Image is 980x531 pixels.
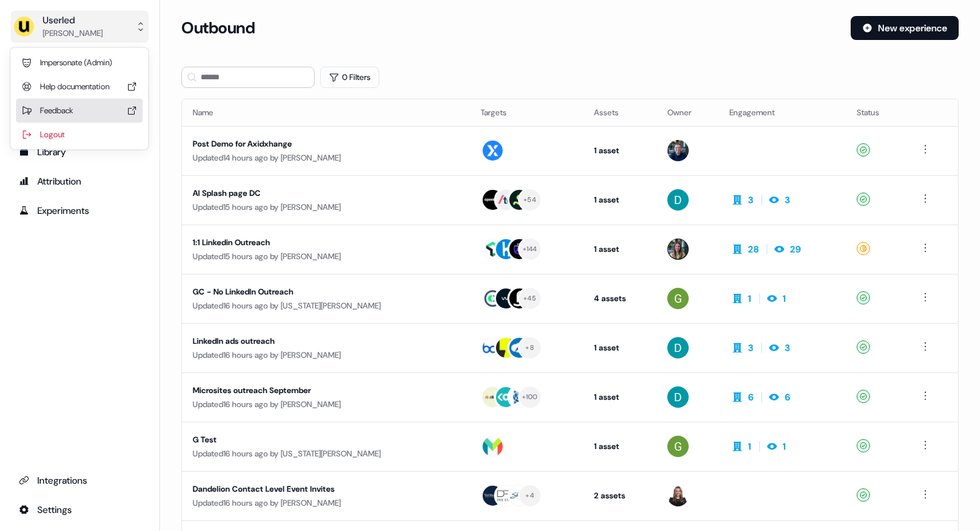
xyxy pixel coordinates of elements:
[43,27,103,40] div: [PERSON_NAME]
[16,123,143,147] div: Logout
[16,51,143,75] div: Impersonate (Admin)
[11,48,148,149] div: Userled[PERSON_NAME]
[16,75,143,99] div: Help documentation
[43,13,103,27] div: Userled
[11,11,149,43] button: Userled[PERSON_NAME]
[16,99,143,123] div: Feedback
